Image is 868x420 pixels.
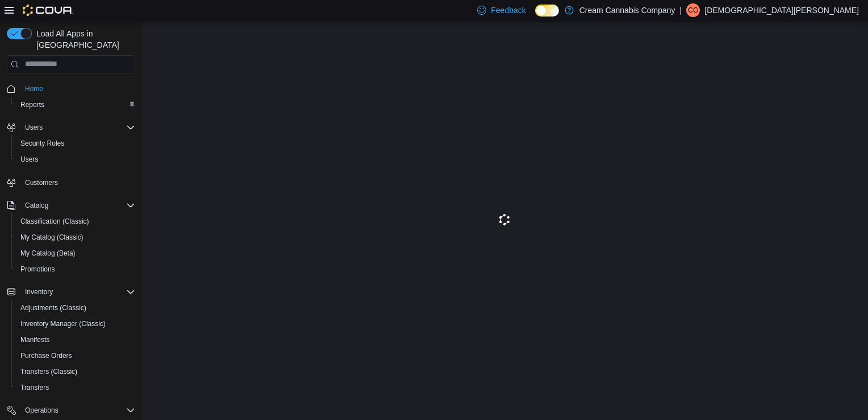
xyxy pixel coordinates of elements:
[20,139,64,148] span: Security Roles
[20,176,62,190] a: Customers
[16,230,88,244] a: My Catalog (Classic)
[20,121,47,134] button: Users
[16,262,135,276] span: Promotions
[16,246,135,260] span: My Catalog (Beta)
[20,199,53,212] button: Catalog
[11,229,140,245] button: My Catalog (Classic)
[20,351,72,360] span: Purchase Orders
[16,215,94,228] a: Classification (Classic)
[16,301,91,315] a: Adjustments (Classic)
[20,403,63,417] button: Operations
[11,261,140,277] button: Promotions
[20,335,49,344] span: Manifests
[20,383,49,392] span: Transfers
[491,5,525,16] span: Feedback
[680,3,682,17] p: |
[535,5,559,17] input: Dark Mode
[25,123,43,132] span: Users
[16,349,135,363] span: Purchase Orders
[2,80,140,97] button: Home
[20,367,77,376] span: Transfers (Classic)
[20,303,86,312] span: Adjustments (Classic)
[704,3,859,17] p: [DEMOGRAPHIC_DATA][PERSON_NAME]
[16,349,77,363] a: Purchase Orders
[25,84,43,93] span: Home
[16,137,135,150] span: Security Roles
[20,285,57,299] button: Inventory
[16,230,135,244] span: My Catalog (Classic)
[2,284,140,300] button: Inventory
[11,151,140,167] button: Users
[688,3,698,17] span: CG
[20,233,84,242] span: My Catalog (Classic)
[2,197,140,213] button: Catalog
[16,246,80,260] a: My Catalog (Beta)
[16,98,49,112] a: Reports
[16,137,69,150] a: Security Roles
[16,153,135,166] span: Users
[16,381,135,394] span: Transfers
[32,28,135,51] span: Load All Apps in [GEOGRAPHIC_DATA]
[535,17,536,17] span: Dark Mode
[20,265,55,274] span: Promotions
[20,403,135,417] span: Operations
[11,316,140,332] button: Inventory Manager (Classic)
[25,178,58,187] span: Customers
[25,287,53,297] span: Inventory
[11,348,140,364] button: Purchase Orders
[16,317,135,331] span: Inventory Manager (Classic)
[16,317,110,331] a: Inventory Manager (Classic)
[11,245,140,261] button: My Catalog (Beta)
[16,365,135,378] span: Transfers (Classic)
[25,406,59,415] span: Operations
[23,5,73,16] img: Cova
[25,201,48,210] span: Catalog
[20,217,89,226] span: Classification (Classic)
[2,120,140,135] button: Users
[11,332,140,348] button: Manifests
[16,333,54,347] a: Manifests
[20,249,76,258] span: My Catalog (Beta)
[20,199,135,212] span: Catalog
[16,365,82,378] a: Transfers (Classic)
[16,98,135,112] span: Reports
[11,135,140,151] button: Security Roles
[20,81,135,96] span: Home
[11,97,140,113] button: Reports
[20,155,38,164] span: Users
[20,82,48,96] a: Home
[11,213,140,229] button: Classification (Classic)
[11,380,140,396] button: Transfers
[2,174,140,191] button: Customers
[16,215,135,228] span: Classification (Classic)
[16,333,135,347] span: Manifests
[11,364,140,380] button: Transfers (Classic)
[16,381,53,394] a: Transfers
[686,3,700,17] div: Christian Gallagher
[20,285,135,299] span: Inventory
[16,262,60,276] a: Promotions
[11,300,140,316] button: Adjustments (Classic)
[16,153,43,166] a: Users
[20,319,106,328] span: Inventory Manager (Classic)
[2,402,140,418] button: Operations
[20,121,135,134] span: Users
[20,100,44,109] span: Reports
[579,3,675,17] p: Cream Cannabis Company
[16,301,135,315] span: Adjustments (Classic)
[20,175,135,190] span: Customers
